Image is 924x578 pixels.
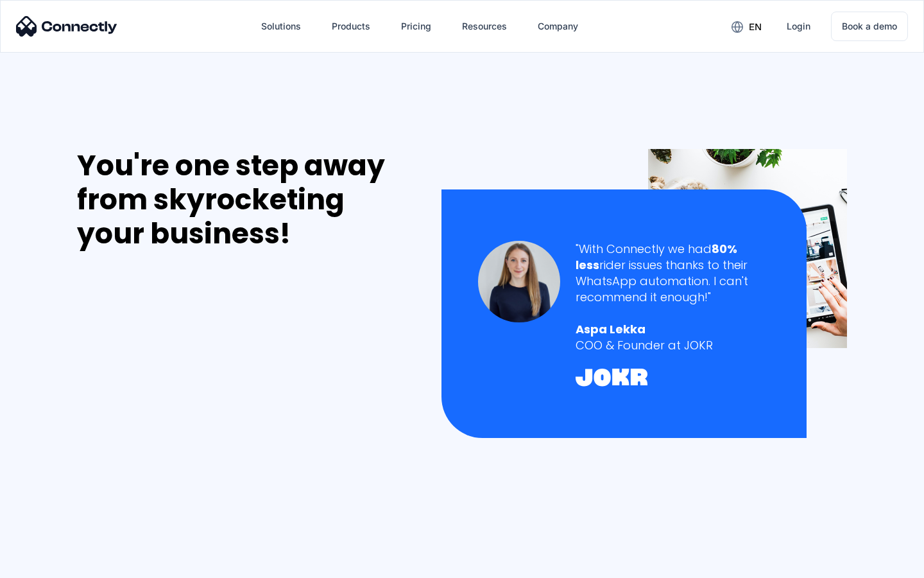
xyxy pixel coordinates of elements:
[261,17,301,35] div: Solutions
[831,12,908,41] a: Book a demo
[576,241,737,273] strong: 80% less
[576,241,770,306] div: "With Connectly we had rider issues thanks to their WhatsApp automation. I can't recommend it eno...
[77,149,415,250] div: You're one step away from skyrocketing your business!
[77,266,269,561] iframe: Form 0
[576,337,770,353] div: COO & Founder at JOKR
[391,11,441,42] a: Pricing
[576,321,646,337] strong: Aspa Lekka
[13,556,77,574] aside: Language selected: English
[26,556,77,574] ul: Language list
[787,17,810,35] div: Login
[16,16,117,37] img: Connectly Logo
[749,18,762,36] div: en
[538,17,578,35] div: Company
[332,17,370,35] div: Products
[462,17,507,35] div: Resources
[401,17,431,35] div: Pricing
[776,11,821,42] a: Login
